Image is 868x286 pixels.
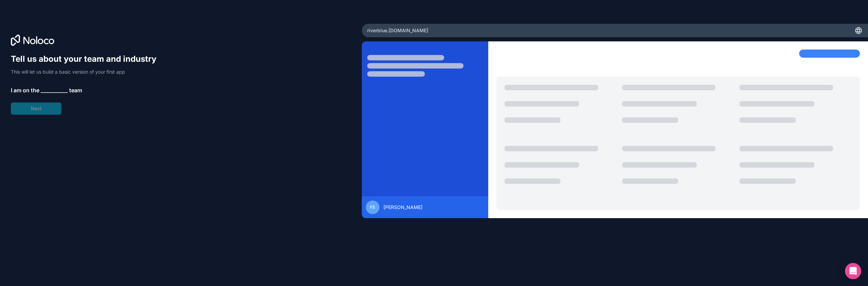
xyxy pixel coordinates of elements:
[11,54,163,64] h1: Tell us about your team and industry
[845,263,861,279] div: Open Intercom Messenger
[367,27,428,34] span: riverblue .[DOMAIN_NAME]
[11,86,39,94] span: I am on the
[370,205,375,210] span: FS
[69,86,82,94] span: team
[383,204,422,211] span: [PERSON_NAME]
[11,69,163,75] p: This will let us build a basic version of your first app
[41,86,68,94] span: __________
